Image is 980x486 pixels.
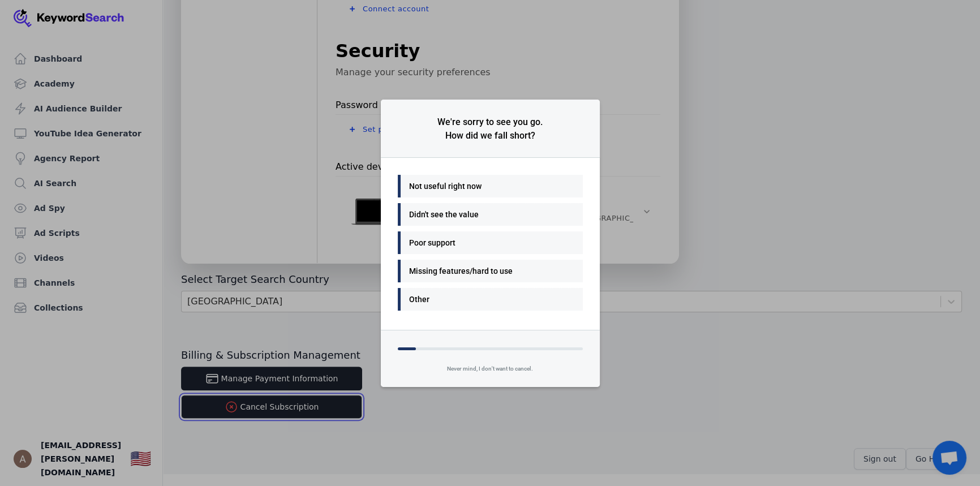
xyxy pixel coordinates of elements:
[409,179,566,193] div: Not useful right now
[409,264,566,278] div: Missing features/hard to use
[409,293,566,306] div: Other
[409,208,566,221] div: Didn't see the value
[381,358,600,387] div: Never mind, I don't want to cancel.
[398,347,416,350] div: Progress Bar
[409,236,566,250] div: Poor support
[437,115,543,143] div: We're sorry to see you go. How did we fall short?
